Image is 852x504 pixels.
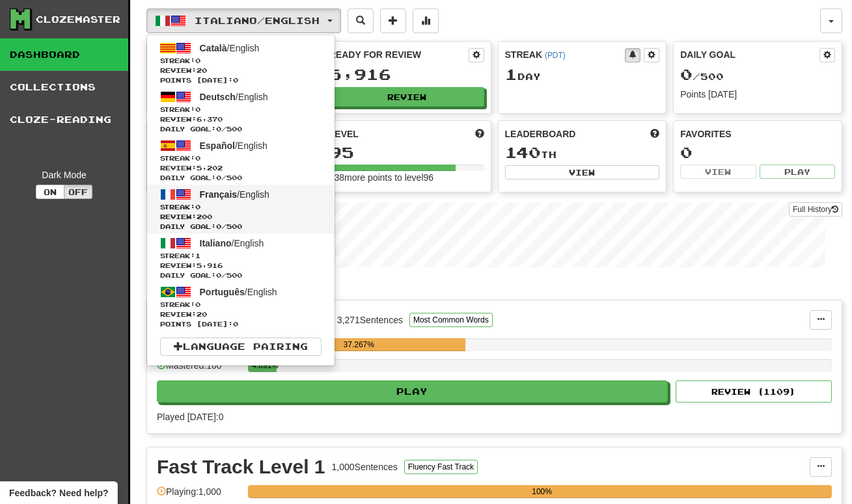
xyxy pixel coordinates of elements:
[475,127,484,140] span: Score more points to level up
[329,48,469,61] div: Ready for Review
[195,57,200,64] span: 0
[505,127,576,140] span: Leaderboard
[10,168,118,181] div: Dark Mode
[200,189,238,200] span: Français
[329,66,484,83] div: 5,916
[160,300,322,310] span: Streak:
[216,222,221,230] span: 0
[160,222,322,232] span: Daily Goal: / 500
[147,87,335,136] a: Deutsch/EnglishStreak:0 Review:6,370Daily Goal:0/500
[160,338,322,356] a: Language Pairing
[160,114,322,124] span: Review: 6,370
[329,87,484,107] button: Review
[160,251,322,261] span: Streak:
[413,8,439,33] button: More stats
[200,140,268,151] span: / English
[329,127,359,140] span: Level
[200,43,260,53] span: / English
[157,359,241,380] div: Mastered: 160
[505,48,625,61] div: Streak
[200,140,235,151] span: Español
[252,485,832,498] div: 100%
[680,48,819,62] div: Daily Goal
[64,185,92,199] button: Off
[147,136,335,185] a: Español/EnglishStreak:0 Review:5,202Daily Goal:0/500
[200,92,268,102] span: / English
[505,144,660,161] div: th
[160,66,322,75] span: Review: 20
[200,92,236,102] span: Deutsch
[680,88,835,101] div: Points [DATE]
[680,165,756,179] button: View
[329,144,484,161] div: 95
[195,252,200,259] span: 1
[332,460,398,473] div: 1,000 Sentences
[409,313,493,327] button: Most Common Words
[147,185,335,233] a: Français/EnglishStreak:0 Review:200Daily Goal:0/500
[505,66,660,83] div: Day
[160,261,322,271] span: Review: 5,916
[160,310,322,319] span: Review: 20
[404,460,478,474] button: Fluency Fast Track
[380,8,406,33] button: Add sentence to collection
[147,38,335,87] a: Català/EnglishStreak:0 Review:20Points [DATE]:0
[650,127,659,140] span: This week in points, UTC
[147,233,335,282] a: Italiano/EnglishStreak:1 Review:5,916Daily Goal:0/500
[146,280,842,293] p: In Progress
[146,8,341,33] button: Italiano/English
[760,165,835,179] button: Play
[505,165,660,179] button: View
[160,105,322,114] span: Streak:
[160,124,322,134] span: Daily Goal: / 500
[160,271,322,280] span: Daily Goal: / 500
[200,189,269,200] span: / English
[195,154,200,162] span: 0
[195,203,200,211] span: 0
[157,457,325,477] div: Fast Track Level 1
[200,238,264,248] span: / English
[252,338,465,351] div: 37.267%
[200,238,232,248] span: Italiano
[216,174,221,181] span: 0
[200,287,245,297] span: Português
[160,163,322,173] span: Review: 5,202
[157,380,668,403] button: Play
[160,75,322,85] span: Points [DATE]: 0
[676,380,832,403] button: Review (1109)
[160,153,322,163] span: Streak:
[36,13,120,26] div: Clozemaster
[545,51,566,60] a: (PDT)
[160,212,322,222] span: Review: 200
[36,185,64,199] button: On
[789,202,842,217] a: Full History
[329,171,484,184] div: 938 more points to level 96
[680,71,724,82] span: / 500
[160,173,322,183] span: Daily Goal: / 500
[337,313,403,326] div: 3,271 Sentences
[157,412,223,422] span: Played [DATE]: 0
[348,8,374,33] button: Search sentences
[505,65,517,83] span: 1
[680,144,835,161] div: 0
[147,282,335,331] a: Português/EnglishStreak:0 Review:20Points [DATE]:0
[195,300,200,308] span: 0
[200,43,227,53] span: Català
[160,56,322,66] span: Streak:
[680,127,835,140] div: Favorites
[9,486,108,499] span: Open feedback widget
[505,143,541,161] span: 140
[216,125,221,133] span: 0
[216,271,221,279] span: 0
[195,105,200,113] span: 0
[195,15,320,26] span: Italiano / English
[200,287,277,297] span: / English
[160,202,322,212] span: Streak:
[160,319,322,329] span: Points [DATE]: 0
[680,65,693,83] span: 0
